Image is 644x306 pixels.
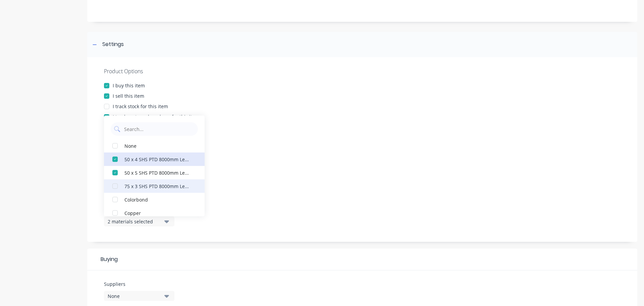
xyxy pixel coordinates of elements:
[113,82,145,89] div: I buy this item
[104,291,174,301] button: None
[108,293,161,300] div: None
[124,182,192,189] div: 75 x 3 SHS PTD 8000mm Length
[102,40,124,49] div: Settings
[124,169,192,176] div: 50 x 5 SHS PTD 8000mm Length
[124,142,192,149] div: None
[113,92,144,99] div: I sell this item
[104,216,174,226] button: 2 materials selected
[113,113,199,120] div: I track costs and markups for this item
[124,156,192,163] div: 50 x 4 SHS PTD 8000mm Length
[104,280,174,288] label: Suppliers
[113,103,168,110] div: I track stock for this item
[123,122,195,136] input: Search...
[108,218,161,225] div: 2 materials selected
[104,67,621,75] div: Product Options
[87,249,637,270] div: Buying
[124,196,192,203] div: Colorbond
[124,209,192,216] div: Copper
